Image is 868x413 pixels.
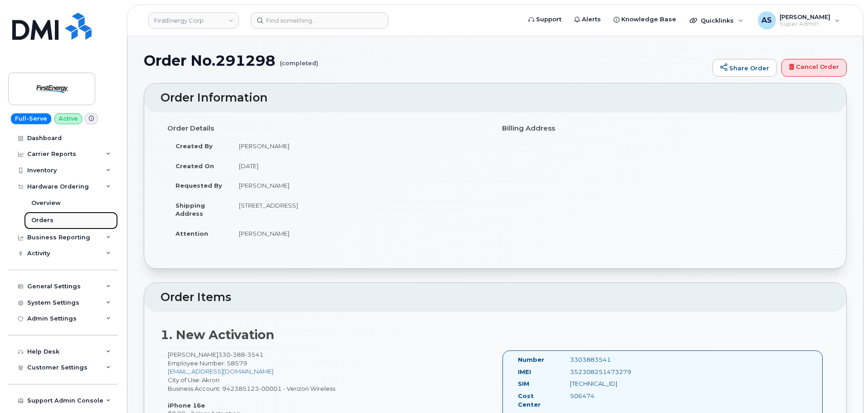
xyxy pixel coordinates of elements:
label: IMEI [518,368,531,376]
td: [PERSON_NAME] [231,175,488,195]
td: [PERSON_NAME] [231,224,488,243]
h4: Billing Address [502,125,823,132]
small: (completed) [280,53,318,67]
span: 388 [230,351,245,358]
iframe: Messenger Launcher [829,374,861,406]
span: 3541 [245,351,263,358]
a: [EMAIL_ADDRESS][DOMAIN_NAME] [168,368,273,375]
h4: Order Details [167,125,488,132]
div: 352308251473279 [563,368,636,376]
div: 3303883541 [563,355,636,364]
h2: Order Items [161,291,830,304]
strong: Requested By [176,182,222,189]
div: [TECHNICAL_ID] [563,379,636,388]
strong: Attention [176,230,208,237]
h2: Order Information [161,92,830,104]
h1: Order No.291298 [144,53,708,68]
strong: 1. New Activation [161,327,274,342]
label: SIM [518,379,529,388]
a: Cancel Order [781,59,847,77]
span: Employee Number: 58579 [168,360,247,367]
label: Number [518,355,544,364]
strong: Created On [176,162,214,170]
strong: iPhone 16e [168,402,205,409]
td: [STREET_ADDRESS] [231,195,488,224]
a: Share Order [712,59,777,77]
td: [DATE] [231,156,488,176]
div: 506474 [563,392,636,400]
strong: Created By [176,142,213,150]
label: Cost Center [518,392,556,408]
strong: Shipping Address [176,202,205,218]
td: [PERSON_NAME] [231,136,488,156]
span: 330 [218,351,263,358]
